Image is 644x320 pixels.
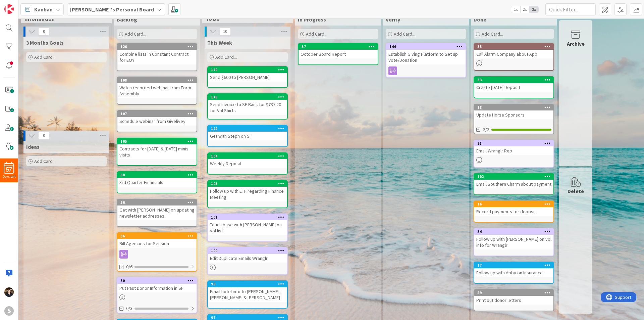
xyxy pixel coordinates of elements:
span: 1x [511,6,520,13]
div: 17Follow up with Abby on Insurance [474,262,553,277]
span: 3 Months Goals [26,39,64,46]
span: Support [14,1,31,9]
div: 105 [120,139,197,144]
div: 21 [474,140,553,146]
div: 103Follow up with ETF regarding Finance Meeting [208,181,287,201]
span: Done [474,16,486,23]
span: In Progress [298,16,326,23]
div: 18 [477,105,553,110]
div: 35 [474,44,553,50]
div: Update Horse Sponsors [474,110,553,119]
div: 148 [208,94,287,100]
div: 129 [211,126,287,131]
div: 30 [120,278,197,283]
div: 36Bill Agencies for Session [117,233,197,248]
div: Schedule webinar from Givelivey [117,117,197,126]
div: 59 [477,290,553,295]
div: Touch base with [PERSON_NAME] on vol list [208,220,287,235]
div: 129 [208,126,287,132]
div: 18Update Horse Sponsors [474,104,553,119]
span: Backlog [117,16,137,23]
div: 58 [117,172,197,178]
div: S [4,306,14,316]
div: 99 [208,281,287,287]
div: Follow up with Abby on Insurance [474,268,553,277]
div: 97 [211,315,287,320]
div: 102Email Southern Charm about payment [474,174,553,188]
div: 103 [208,181,287,187]
div: 17 [477,263,553,268]
span: 0/3 [126,305,132,312]
div: 126 [120,44,197,49]
input: Quick Filter... [545,3,596,15]
div: October Board Report [299,50,378,58]
div: Email hotel info to [PERSON_NAME], [PERSON_NAME] & [PERSON_NAME] [208,287,287,302]
div: 18 [474,104,553,110]
div: 104Weekly Deposit [208,153,287,168]
span: Add Card... [306,31,327,37]
div: 105Contracts for [DATE] & [DATE] minis visits [117,138,197,159]
span: 0/6 [126,263,132,270]
div: Delete [568,187,584,195]
span: Kanban [34,5,53,13]
div: 126 [117,44,197,50]
div: Record payments for deposit [474,207,553,216]
div: 59 [474,290,553,296]
div: 33Create [DATE] Deposit [474,77,553,92]
div: 107 [120,111,197,116]
div: Weekly Deposit [208,159,287,168]
div: Watch recorded webinar from Form Assembly [117,83,197,98]
div: 149 [208,67,287,73]
div: 126Combine lists in Constant Contract for EOY [117,44,197,64]
div: 34 [477,229,553,234]
span: 2/2 [483,126,489,133]
span: This Week [207,39,232,46]
div: 35 [477,44,553,49]
div: 36 [120,234,197,238]
div: Email Southern Charm about payment [474,180,553,188]
div: 144 [386,44,466,50]
span: Add Card... [125,31,146,37]
div: Send $600 to [PERSON_NAME] [208,73,287,82]
div: 57 [302,44,378,49]
div: 16 [474,201,553,207]
div: 102 [477,174,553,179]
span: Add Card... [482,31,503,37]
div: 21 [477,141,553,146]
div: 100Edit Duplicate Emails Wranglr [208,248,287,263]
img: KS [4,287,14,297]
div: 101 [211,215,287,220]
div: 108 [117,77,197,83]
div: 107Schedule webinar from Givelivey [117,111,197,126]
span: 2x [520,6,529,13]
div: 104 [211,154,287,158]
div: Send invoice to SE Bank for $737.20 for Vol Shirts [208,100,287,115]
div: Archive [567,40,585,48]
span: 57 [6,167,12,172]
div: Bill Agencies for Session [117,239,197,248]
div: Get with Steph on SF [208,132,287,140]
div: 108 [120,78,197,83]
div: 99 [211,282,287,286]
div: 30 [117,278,197,284]
img: Visit kanbanzone.com [4,4,14,14]
div: Create [DATE] Deposit [474,83,553,92]
div: 129Get with Steph on SF [208,126,287,140]
div: 99Email hotel info to [PERSON_NAME], [PERSON_NAME] & [PERSON_NAME] [208,281,287,302]
div: 57 [299,44,378,50]
div: 16 [477,202,553,207]
div: 101 [208,214,287,220]
div: 34Follow up with [PERSON_NAME] on vol info for Wranglr [474,229,553,249]
div: Establish Giving Platform to Set up Vote/Donation [386,50,466,64]
div: 56Get with [PERSON_NAME] on updating newsletter addresses [117,199,197,220]
div: 104 [208,153,287,159]
div: Follow up with [PERSON_NAME] on vol info for Wranglr [474,235,553,249]
div: 144 [389,44,466,49]
div: Edit Duplicate Emails Wranglr [208,254,287,263]
span: 10 [219,28,231,36]
div: 107 [117,111,197,117]
div: 149 [211,67,287,72]
span: Verify [386,16,400,23]
span: 0 [38,28,50,36]
div: 56 [120,200,197,205]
